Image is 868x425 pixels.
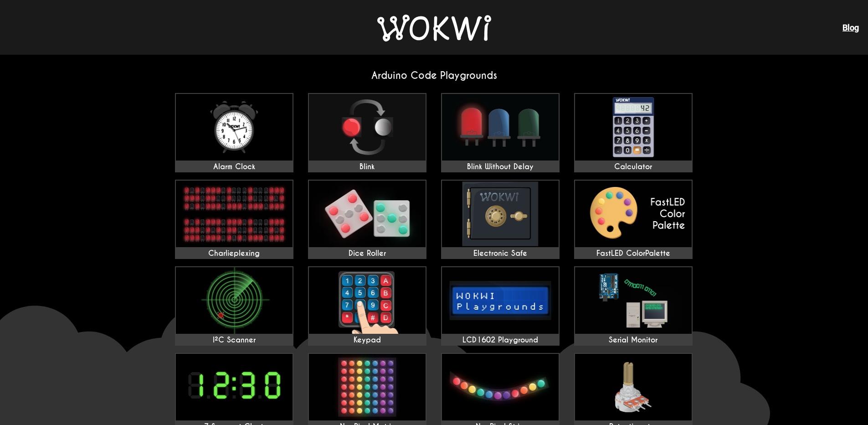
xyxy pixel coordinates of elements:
div: Keypad [309,336,426,345]
img: Blink Without Delay [442,94,559,161]
div: Blink Without Delay [442,162,559,171]
div: FastLED ColorPalette [575,249,692,258]
img: Wokwi [377,15,491,41]
img: LCD1602 Playground [442,267,559,334]
a: LCD1602 Playground [441,266,560,346]
img: Electronic Safe [442,181,559,247]
a: Electronic Safe [441,180,560,259]
div: Calculator [575,162,692,171]
img: FastLED ColorPalette [575,181,692,247]
a: Calculator [574,93,693,172]
img: Dice Roller [309,181,426,247]
div: Blink [309,162,426,171]
img: Charlieplexing [176,181,293,247]
div: I²C Scanner [176,336,293,345]
div: LCD1602 Playground [442,336,559,345]
div: Dice Roller [309,249,426,258]
img: Alarm Clock [176,94,293,161]
img: Potentiometer [575,354,692,420]
div: Electronic Safe [442,249,559,258]
a: Dice Roller [308,180,426,259]
a: Blink [308,93,426,172]
a: Blink Without Delay [441,93,560,172]
a: I²C Scanner [175,266,293,346]
img: Serial Monitor [575,267,692,334]
img: NeoPixel Matrix [309,354,426,420]
div: Charlieplexing [176,249,293,258]
img: 7 Segment Clock [176,354,293,420]
a: Serial Monitor [574,266,693,346]
img: Calculator [575,94,692,161]
h2: Arduino Code Playgrounds [168,69,701,82]
a: Alarm Clock [175,93,293,172]
a: Blog [842,23,859,32]
div: Alarm Clock [176,162,293,171]
img: NeoPixel Strip [442,354,559,420]
div: Serial Monitor [575,336,692,345]
img: I²C Scanner [176,267,293,334]
img: Keypad [309,267,426,334]
a: FastLED ColorPalette [574,180,693,259]
a: Keypad [308,266,426,346]
a: Charlieplexing [175,180,293,259]
img: Blink [309,94,426,161]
